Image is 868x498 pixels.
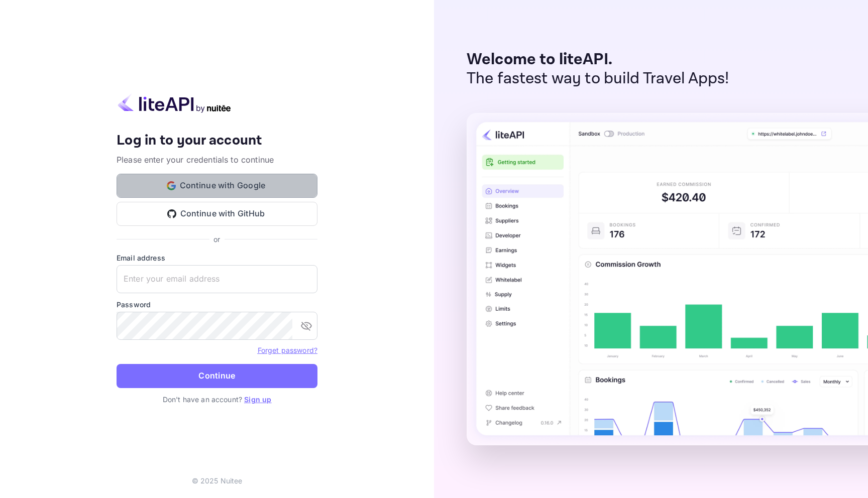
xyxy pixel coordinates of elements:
[258,346,317,354] a: Forget password?
[244,395,271,404] a: Sign up
[117,253,317,263] label: Email address
[467,69,729,88] p: The fastest way to build Travel Apps!
[117,132,317,150] h4: Log in to your account
[117,265,317,293] input: Enter your email address
[467,50,729,69] p: Welcome to liteAPI.
[117,394,317,405] p: Don't have an account?
[213,234,220,244] p: or
[117,154,317,166] p: Please enter your credentials to continue
[117,174,317,198] button: Continue with Google
[117,299,317,310] label: Password
[258,345,317,355] a: Forget password?
[117,93,232,113] img: liteapi
[117,364,317,388] button: Continue
[296,316,316,336] button: toggle password visibility
[192,475,243,486] p: © 2025 Nuitee
[117,202,317,226] button: Continue with GitHub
